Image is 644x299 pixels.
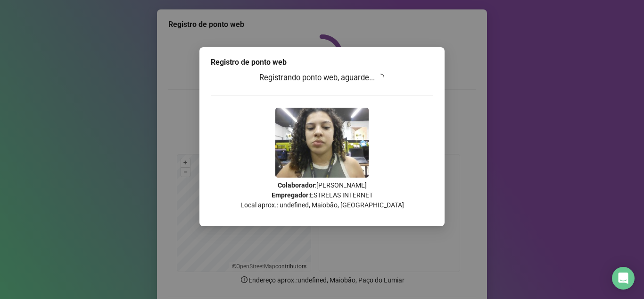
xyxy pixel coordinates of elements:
strong: Empregador [272,191,308,199]
div: Open Intercom Messenger [612,267,635,290]
strong: Colaborador [278,181,315,189]
span: loading [375,72,386,83]
div: Registro de ponto web [211,57,433,68]
h3: Registrando ponto web, aguarde... [211,72,433,84]
p: : [PERSON_NAME] : ESTRELAS INTERNET Local aprox.: undefined, Maiobão, [GEOGRAPHIC_DATA] [211,180,433,210]
img: Z [275,108,369,178]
